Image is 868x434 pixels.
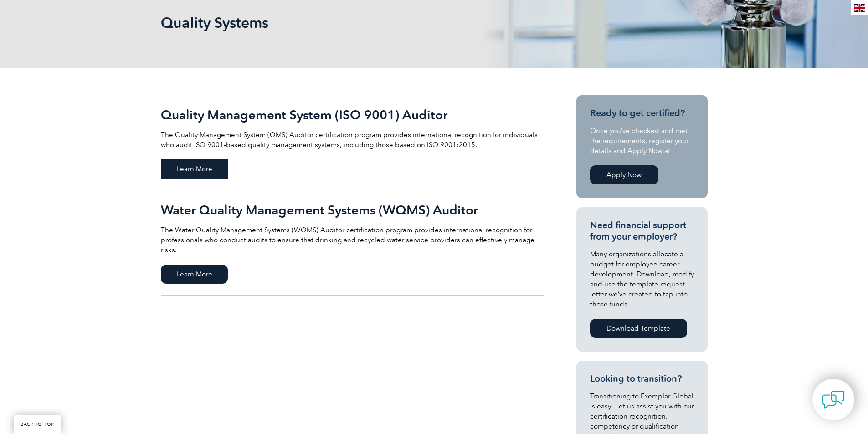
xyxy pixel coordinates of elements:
[14,415,61,434] a: BACK TO TOP
[161,130,544,150] p: The Quality Management System (QMS) Auditor certification program provides international recognit...
[590,249,694,309] p: Many organizations allocate a budget for employee career development. Download, modify and use th...
[161,107,544,122] h2: Quality Management System (ISO 9001) Auditor
[590,319,687,338] a: Download Template
[161,159,228,179] span: Learn More
[822,388,845,411] img: contact-chat.png
[161,225,544,255] p: The Water Quality Management Systems (WQMS) Auditor certification program provides international ...
[161,190,544,296] a: Water Quality Management Systems (WQMS) Auditor The Water Quality Management Systems (WQMS) Audit...
[590,220,694,242] h3: Need financial support from your employer?
[161,203,544,217] h2: Water Quality Management Systems (WQMS) Auditor
[161,265,228,284] span: Learn More
[590,107,694,119] h3: Ready to get certified?
[161,14,511,31] h1: Quality Systems
[590,373,694,384] h3: Looking to transition?
[590,126,694,156] p: Once you’ve checked and met the requirements, register your details and Apply Now at
[854,4,865,12] img: en
[161,95,544,190] a: Quality Management System (ISO 9001) Auditor The Quality Management System (QMS) Auditor certific...
[590,165,658,184] a: Apply Now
